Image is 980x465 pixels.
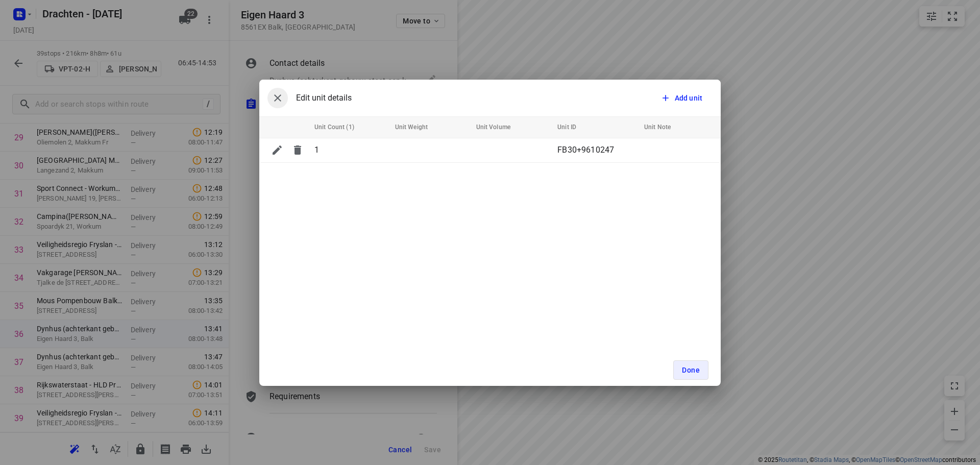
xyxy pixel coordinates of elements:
[476,121,524,133] span: Unit Volume
[395,121,441,133] span: Unit Weight
[314,121,367,133] span: Unit Count (1)
[656,89,708,107] button: Add unit
[673,360,708,380] button: Done
[675,93,702,103] span: Add unit
[644,121,684,133] span: Unit Note
[553,138,640,162] td: FB30+9610247
[267,140,287,160] button: Edit
[310,138,391,162] td: 1
[267,88,352,108] div: Edit unit details
[682,366,700,374] span: Done
[557,121,590,133] span: Unit ID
